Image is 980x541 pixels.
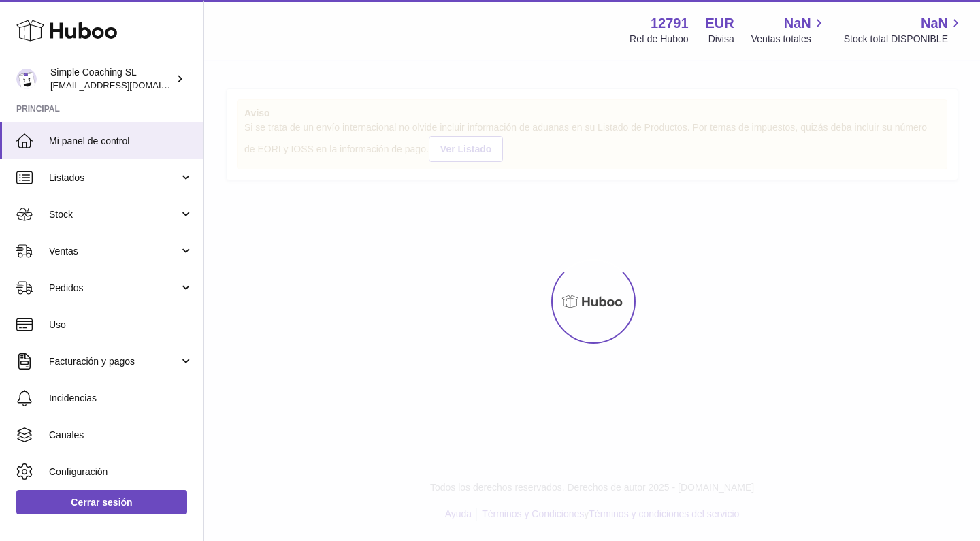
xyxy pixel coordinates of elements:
span: Uso [49,318,193,331]
div: Simple Coaching SL [50,66,173,92]
span: Ventas [49,245,179,258]
a: NaN Stock total DISPONIBLE [844,14,964,46]
a: Cerrar sesión [16,490,187,514]
strong: EUR [706,14,734,33]
span: Facturación y pagos [49,355,179,368]
span: Incidencias [49,392,193,405]
span: Pedidos [49,282,179,295]
span: NaN [921,14,948,33]
span: Mi panel de control [49,135,193,148]
span: Configuración [49,465,193,478]
span: Stock total DISPONIBLE [844,33,964,46]
div: Divisa [708,33,734,46]
span: Ventas totales [751,33,827,46]
div: Ref de Huboo [630,33,688,46]
span: Listados [49,171,179,184]
span: Stock [49,208,179,221]
strong: 12791 [651,14,689,33]
span: Canales [49,429,193,442]
span: NaN [784,14,811,33]
span: [EMAIL_ADDRESS][DOMAIN_NAME] [50,80,200,91]
a: NaN Ventas totales [751,14,827,46]
img: info@simplecoaching.es [16,69,37,89]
